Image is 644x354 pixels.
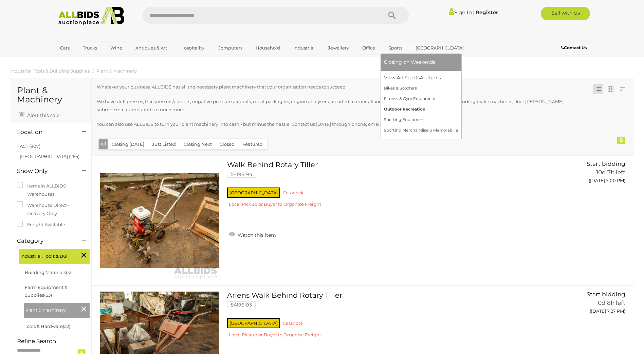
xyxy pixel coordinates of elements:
[17,182,85,198] label: Items in ALLBIDS Warehouses
[55,7,128,25] img: Allbids.com.au
[324,42,353,54] a: Jewellery
[549,161,627,187] a: Start bidding 10d 7h left ([DATE] 7:00 PM)
[180,139,216,150] button: Closing Next
[587,160,625,167] span: Start bidding
[236,232,276,238] span: Watch this item
[20,143,40,149] a: ACT (907)
[238,139,267,150] button: Featured
[63,323,70,329] span: (22)
[97,120,579,128] p: You can also use ALLBIDS to turn your plant machinery into cash - but minus the hassle. Contact u...
[131,42,171,54] a: Antiques & Art
[17,129,72,135] h4: Location
[289,42,319,54] a: Industrial
[106,42,127,54] a: Wine
[216,139,239,150] button: Closed
[176,42,209,54] a: Hospitality
[25,323,70,329] a: Tools & Hardware(22)
[251,42,284,54] a: Household
[375,7,409,24] button: Search
[20,154,79,159] a: [GEOGRAPHIC_DATA] (266)
[476,9,498,16] a: Register
[78,42,102,54] a: Trucks
[358,42,380,54] a: Office
[17,201,85,217] label: Warehouse Direct - Delivery Only
[617,137,625,144] div: 5
[232,161,538,212] a: Walk Behind Rotary Tiller 54196-94 [GEOGRAPHIC_DATA] Cessnock Local Pickup or Buyer to Organise F...
[100,161,219,280] img: 54196-94a.jpg
[25,112,59,118] span: Alert this sale
[25,304,76,314] span: Plant & Machinery
[473,8,475,16] span: |
[17,168,72,174] h4: Show Only
[97,98,579,114] p: We have drill presses, thicknessers/planers, negative pressure air units, meat packagers, engine ...
[561,45,587,50] b: Contact Us
[213,42,247,54] a: Computers
[17,338,90,345] h4: Refine Search
[66,270,73,275] span: (12)
[17,221,65,229] label: Freight Available
[99,139,108,149] button: All
[25,270,73,275] a: Building Materials(12)
[561,44,588,52] a: Contact Us
[17,110,61,120] a: Alert this sale
[384,42,407,54] a: Sports
[96,68,137,74] a: Plant & Machinery
[44,292,52,298] span: (63)
[10,68,90,74] a: Industrial, Tools & Building Supplies
[148,139,180,150] button: Just Listed
[549,291,627,318] a: Start bidding 10d 8h left ([DATE] 7:27 PM)
[232,291,538,343] a: Ariens Walk Behind Rotary Tiller 54196-93 [GEOGRAPHIC_DATA] Cessnock Local Pickup or Buyer to Org...
[541,7,590,20] a: Sell with us
[25,284,68,298] a: Farm Equipment & Supplies(63)
[411,42,468,54] a: [GEOGRAPHIC_DATA]
[108,139,148,150] button: Closing [DATE]
[449,9,472,16] a: Sign In
[97,83,579,91] p: Whatever your business, ALLBIDS has all the necessary plant machinery that your organisation need...
[17,238,72,244] h4: Category
[20,251,71,260] span: Industrial, Tools & Building Supplies
[56,42,74,54] a: Cars
[17,86,85,104] h1: Plant & Machinery
[227,229,278,239] a: Watch this item
[587,291,625,298] span: Start bidding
